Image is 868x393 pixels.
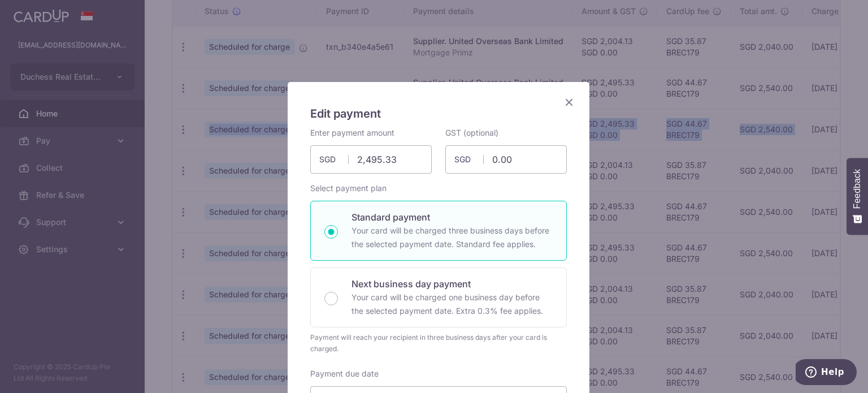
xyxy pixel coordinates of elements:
[310,145,432,174] input: 0.00
[310,105,567,123] h5: Edit payment
[852,169,862,209] span: Feedback
[454,154,484,165] span: SGD
[796,359,857,387] iframe: Opens a widget where you can find more information
[310,127,394,139] label: Enter payment amount
[562,96,576,109] button: Close
[351,224,553,251] p: Your card will be charged three business days before the selected payment date. Standard fee appl...
[445,145,567,174] input: 0.00
[847,158,868,235] button: Feedback - Show survey
[319,154,349,165] span: SGD
[351,291,553,318] p: Your card will be charged one business day before the selected payment date. Extra 0.3% fee applies.
[445,127,498,139] label: GST (optional)
[310,332,567,355] div: Payment will reach your recipient in three business days after your card is charged.
[310,183,387,194] label: Select payment plan
[310,368,379,379] label: Payment due date
[351,210,553,224] p: Standard payment
[351,277,553,291] p: Next business day payment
